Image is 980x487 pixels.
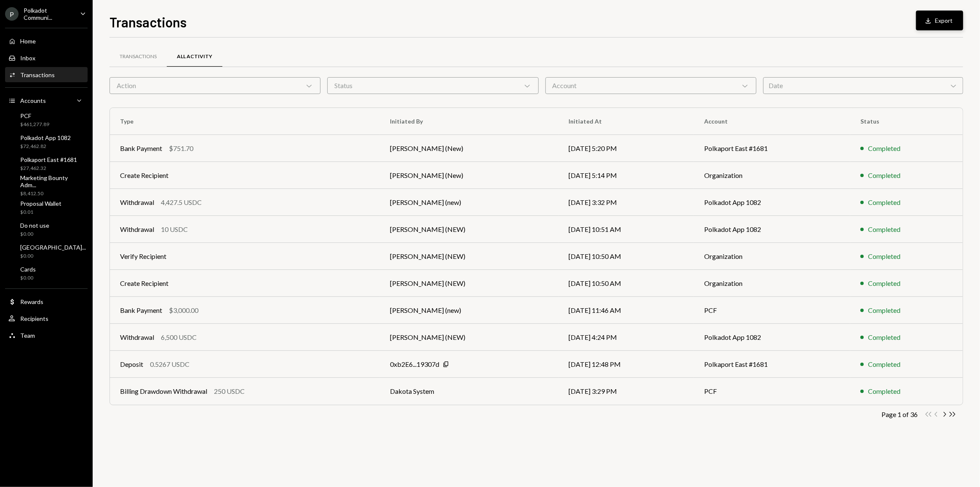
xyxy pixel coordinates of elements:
[167,46,222,67] a: All Activity
[868,143,900,153] div: Completed
[327,77,538,94] div: Status
[177,53,212,60] div: All Activity
[868,359,900,369] div: Completed
[5,294,88,309] a: Rewards
[694,351,850,378] td: Polkaport East #1681
[169,305,198,315] div: $3,000.00
[20,71,55,78] div: Transactions
[20,190,84,197] div: $8,412.50
[120,224,154,234] div: Withdrawal
[110,108,380,135] th: Type
[558,135,694,162] td: [DATE] 5:20 PM
[694,378,850,405] td: PCF
[20,274,36,282] div: $0.00
[120,197,154,207] div: Withdrawal
[20,174,84,188] div: Marketing Bounty Adm...
[694,108,850,135] th: Account
[161,197,202,207] div: 4,427.5 USDC
[850,108,963,135] th: Status
[20,231,49,238] div: $0.00
[20,112,49,119] div: PCF
[558,351,694,378] td: [DATE] 12:48 PM
[20,315,48,322] div: Recipients
[380,324,558,351] td: [PERSON_NAME] (NEW)
[110,243,380,270] td: Verify Recipient
[20,332,35,339] div: Team
[380,297,558,324] td: [PERSON_NAME] (new)
[881,410,918,418] div: Page 1 of 36
[109,13,187,30] h1: Transactions
[120,386,207,396] div: Billing Drawdown Withdrawal
[20,97,46,104] div: Accounts
[916,11,963,30] button: Export
[5,50,88,65] a: Inbox
[20,54,35,62] div: Inbox
[20,200,61,207] div: Proposal Wallet
[20,143,71,150] div: $72,462.82
[558,216,694,243] td: [DATE] 10:51 AM
[694,216,850,243] td: Polkadot App 1082
[694,324,850,351] td: Polkadot App 1082
[868,197,900,207] div: Completed
[161,224,188,234] div: 10 USDC
[5,110,88,130] a: PCF$461,277.89
[694,135,850,162] td: Polkaport East #1681
[110,162,380,189] td: Create Recipient
[5,7,19,21] div: P
[558,297,694,324] td: [DATE] 11:46 AM
[109,46,167,67] a: Transactions
[20,209,61,216] div: $0.01
[5,219,88,239] a: Do not use$0.00
[214,386,245,396] div: 250 USDC
[20,253,86,260] div: $0.00
[20,121,49,128] div: $461,277.89
[380,270,558,297] td: [PERSON_NAME] (NEW)
[558,324,694,351] td: [DATE] 4:24 PM
[20,38,36,45] div: Home
[161,332,197,342] div: 6,500 USDC
[380,189,558,216] td: [PERSON_NAME] (new)
[558,270,694,297] td: [DATE] 10:50 AM
[5,175,88,196] a: Marketing Bounty Adm...$8,412.50
[120,332,154,342] div: Withdrawal
[5,132,88,152] a: Polkadot App 1082$72,462.82
[169,143,193,153] div: $751.70
[20,266,36,273] div: Cards
[5,311,88,326] a: Recipients
[558,189,694,216] td: [DATE] 3:32 PM
[694,162,850,189] td: Organization
[120,53,157,60] div: Transactions
[5,328,88,343] a: Team
[868,224,900,234] div: Completed
[694,243,850,270] td: Organization
[5,67,88,82] a: Transactions
[20,298,43,305] div: Rewards
[558,108,694,135] th: Initiated At
[868,305,900,315] div: Completed
[20,165,77,172] div: $27,462.32
[24,7,73,21] div: Polkadot Communi...
[694,270,850,297] td: Organization
[380,162,558,189] td: [PERSON_NAME] (New)
[109,77,320,94] div: Action
[5,197,88,218] a: Proposal Wallet$0.01
[380,108,558,135] th: Initiated By
[868,251,900,261] div: Completed
[380,216,558,243] td: [PERSON_NAME] (NEW)
[120,359,143,369] div: Deposit
[558,243,694,270] td: [DATE] 10:50 AM
[120,143,162,153] div: Bank Payment
[380,378,558,405] td: Dakota System
[5,153,88,174] a: Polkaport East #1681$27,462.32
[5,241,89,261] a: [GEOGRAPHIC_DATA]...$0.00
[5,33,88,48] a: Home
[868,386,900,396] div: Completed
[694,189,850,216] td: Polkadot App 1082
[20,156,77,163] div: Polkaport East #1681
[380,243,558,270] td: [PERSON_NAME] (NEW)
[5,93,88,108] a: Accounts
[390,359,439,369] div: 0xb2E6...19307d
[694,297,850,324] td: PCF
[868,332,900,342] div: Completed
[868,278,900,288] div: Completed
